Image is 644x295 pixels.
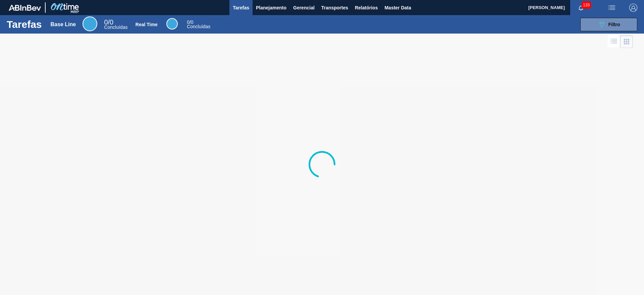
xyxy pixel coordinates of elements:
[83,16,97,31] div: Base Line
[293,4,315,12] span: Gerencial
[187,20,210,29] div: Real Time
[104,18,113,26] span: / 0
[104,18,108,26] span: 0
[7,20,42,28] h1: Tarefas
[166,18,178,30] div: Real Time
[233,4,249,12] span: Tarefas
[9,5,41,11] img: TNhmsLtSVTkK8tSr43FrP2fwEKptu5GPRR3wAAAABJRU5ErkJggg==
[570,3,592,12] button: Notificações
[384,4,411,12] span: Master Data
[136,22,158,27] div: Real Time
[51,21,76,28] div: Base Line
[580,18,637,31] button: Filtro
[321,4,348,12] span: Transportes
[355,4,378,12] span: Relatórios
[104,19,127,30] div: Base Line
[629,4,637,12] img: Logout
[104,24,127,30] span: Concluídas
[187,19,193,25] span: / 0
[582,1,591,9] span: 133
[187,24,210,29] span: Concluídas
[608,4,616,12] img: userActions
[608,22,620,27] span: Filtro
[256,4,286,12] span: Planejamento
[187,19,190,25] span: 0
